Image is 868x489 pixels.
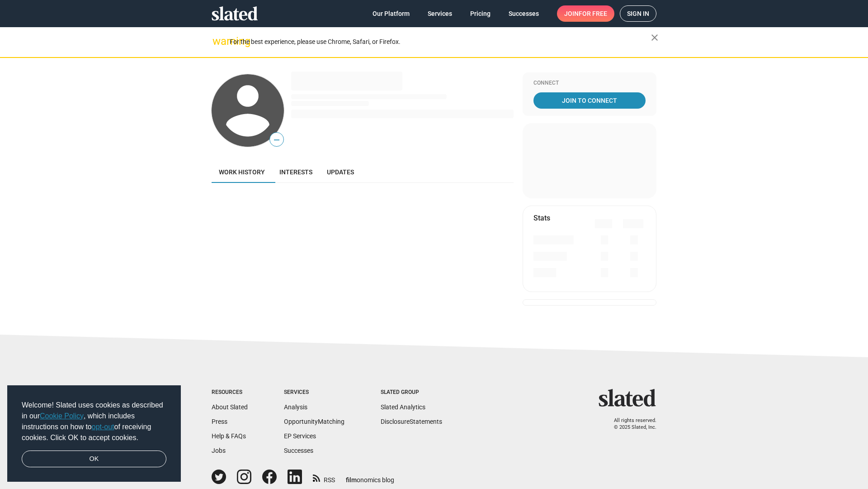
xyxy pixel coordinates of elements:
[649,32,660,43] mat-icon: close
[463,5,498,22] a: Pricing
[212,403,248,411] a: About Slated
[557,5,614,22] a: Joinfor free
[381,418,442,425] a: DisclosureStatements
[320,161,361,183] a: Updates
[270,134,283,146] span: —
[279,168,312,176] span: Interests
[533,80,646,87] div: Connect
[212,36,223,47] mat-icon: warning
[620,5,656,22] a: Sign in
[420,5,459,22] a: Services
[22,400,166,443] span: Welcome! Slated uses cookies as described in our , which includes instructions on how to of recei...
[627,6,649,21] span: Sign in
[22,451,166,468] a: dismiss cookie message
[212,161,272,183] a: Work history
[272,161,320,183] a: Interests
[212,432,246,440] a: Help & FAQs
[219,168,265,176] span: Work history
[535,92,644,109] span: Join To Connect
[212,447,226,454] a: Jobs
[501,5,546,22] a: Successes
[92,423,114,431] a: opt-out
[470,5,491,22] span: Pricing
[284,403,307,411] a: Analysis
[509,5,539,22] span: Successes
[579,5,607,22] span: for free
[533,92,646,109] a: Join To Connect
[346,469,394,484] a: filmonomics blog
[533,213,550,223] mat-card-title: Stats
[284,389,344,396] div: Services
[428,5,452,22] span: Services
[7,385,181,482] div: cookieconsent
[284,447,313,454] a: Successes
[313,470,335,484] a: RSS
[40,412,84,420] a: Cookie Policy
[284,432,316,440] a: EP Services
[230,36,651,48] div: For the best experience, please use Chrome, Safari, or Firefox.
[564,5,607,22] span: Join
[212,418,227,425] a: Press
[346,476,357,484] span: film
[381,403,425,411] a: Slated Analytics
[373,5,410,22] span: Our Platform
[327,168,354,176] span: Updates
[212,389,248,396] div: Resources
[365,5,417,22] a: Our Platform
[381,389,442,396] div: Slated Group
[604,417,656,431] p: All rights reserved. © 2025 Slated, Inc.
[284,418,344,425] a: OpportunityMatching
